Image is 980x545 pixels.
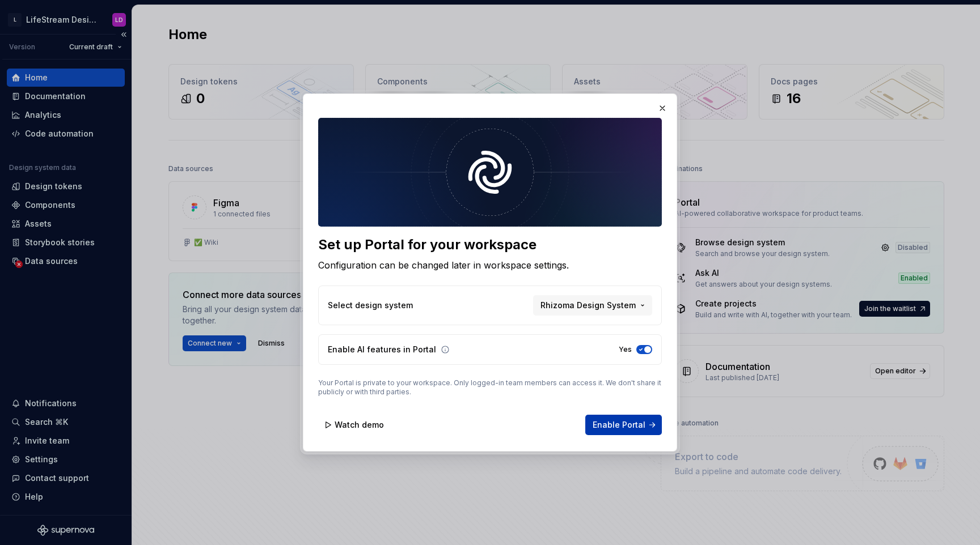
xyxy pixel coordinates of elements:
[318,236,662,254] div: Set up Portal for your workspace
[328,344,436,355] p: Enable AI features in Portal
[585,415,662,435] button: Enable Portal
[318,415,391,435] button: Watch demo
[328,300,413,311] p: Select design system
[593,419,645,431] span: Enable Portal
[318,378,662,397] p: Your Portal is private to your workspace. Only logged-in team members can access it. We don't sha...
[533,295,652,316] button: Rhizoma Design System
[619,345,632,354] label: Yes
[318,258,662,272] div: Configuration can be changed later in workspace settings.
[335,419,384,431] span: Watch demo
[540,300,636,311] span: Rhizoma Design System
